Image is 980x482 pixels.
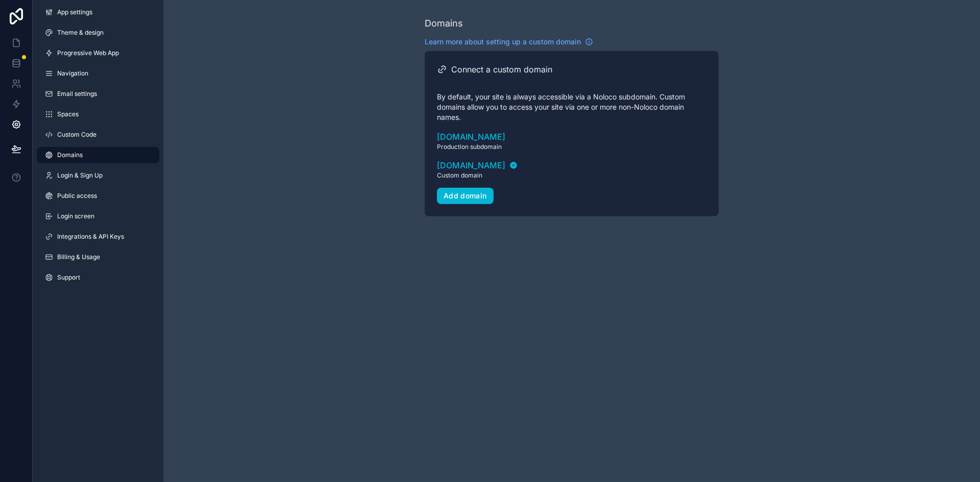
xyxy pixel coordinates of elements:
a: Learn more about setting up a custom domain [425,37,593,47]
span: Production subdomain [437,143,706,151]
span: Learn more about setting up a custom domain [425,37,581,47]
div: Add domain [444,191,487,200]
span: Custom domain [437,171,518,180]
span: Support [57,273,80,282]
p: By default, your site is always accessible via a Noloco subdomain. Custom domains allow you to ac... [437,92,706,122]
a: Domains [37,147,159,163]
a: Navigation [37,65,159,82]
span: Spaces [57,110,79,118]
a: Login & Sign Up [37,167,159,184]
h2: Connect a custom domain [451,63,552,75]
a: Email settings [37,86,159,102]
button: Add domain [437,188,494,204]
a: Billing & Usage [37,249,159,265]
a: [DOMAIN_NAME] [437,159,518,171]
span: Integrations & API Keys [57,233,124,241]
a: [DOMAIN_NAME] [437,131,706,143]
span: App settings [57,8,92,16]
span: Login screen [57,212,94,220]
span: Email settings [57,90,97,98]
a: Integrations & API Keys [37,229,159,245]
a: Login screen [37,208,159,224]
span: Progressive Web App [57,49,119,57]
div: Domains [425,16,463,31]
a: Spaces [37,106,159,122]
span: Billing & Usage [57,253,100,261]
a: Support [37,269,159,286]
span: Custom Code [57,131,96,139]
span: Theme & design [57,29,104,37]
span: Login & Sign Up [57,171,103,180]
a: App settings [37,4,159,20]
a: Theme & design [37,24,159,41]
span: Navigation [57,69,88,78]
span: Domains [57,151,83,159]
span: Public access [57,192,97,200]
a: Public access [37,188,159,204]
a: Progressive Web App [37,45,159,61]
a: Custom Code [37,126,159,143]
span: [DOMAIN_NAME] [437,159,505,171]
